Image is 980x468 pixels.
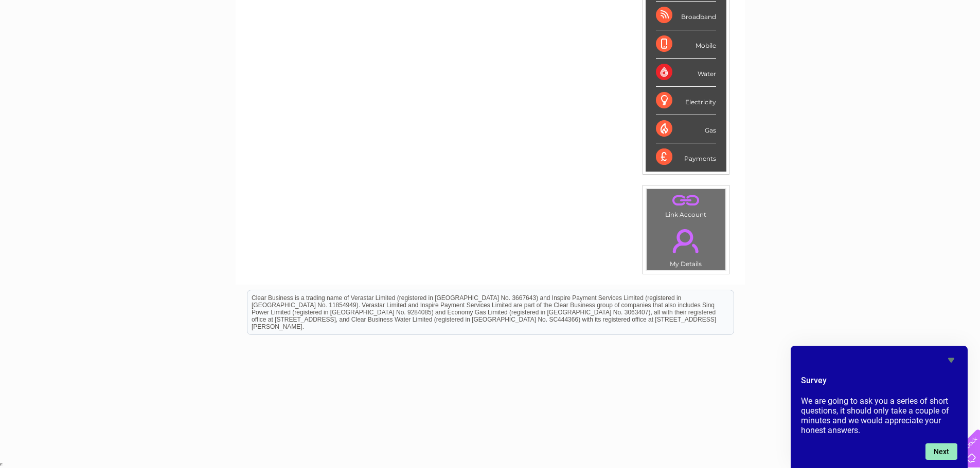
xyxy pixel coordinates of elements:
[656,30,716,59] div: Mobile
[656,59,716,87] div: Water
[799,44,818,51] a: Water
[656,143,716,171] div: Payments
[649,223,723,259] a: .
[825,44,847,51] a: Energy
[656,2,716,30] div: Broadband
[801,396,957,435] p: We are going to ask you a series of short questions, it should only take a couple of minutes and ...
[649,192,723,210] a: .
[34,27,87,58] img: logo.png
[853,44,884,51] a: Telecoms
[890,44,905,51] a: Blog
[912,44,937,51] a: Contact
[786,5,857,18] a: 0333 014 3131
[801,354,957,460] div: Survey
[656,115,716,143] div: Gas
[946,44,970,51] a: Log out
[656,87,716,115] div: Electricity
[925,443,957,460] button: Next question
[646,220,726,271] td: My Details
[801,375,957,392] h2: Survey
[945,354,957,366] button: Hide survey
[247,6,734,50] div: Clear Business is a trading name of Verastar Limited (registered in [GEOGRAPHIC_DATA] No. 3667643...
[646,189,726,221] td: Link Account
